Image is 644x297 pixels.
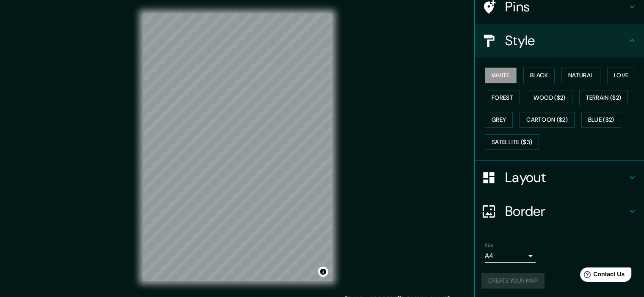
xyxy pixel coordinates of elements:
[607,68,635,83] button: Love
[505,32,627,49] h4: Style
[579,90,628,106] button: Terrain ($2)
[485,68,517,83] button: White
[475,194,644,228] div: Border
[318,267,328,277] button: Toggle attribution
[523,68,555,83] button: Black
[520,112,575,128] button: Cartoon ($2)
[485,242,494,249] label: Size
[485,249,536,263] div: A4
[485,112,513,128] button: Grey
[527,90,572,106] button: Wood ($2)
[475,161,644,194] div: Layout
[485,90,520,106] button: Forest
[561,68,600,83] button: Natural
[581,112,621,128] button: Blue ($2)
[475,24,644,57] div: Style
[505,203,627,220] h4: Border
[143,14,332,281] canvas: Map
[505,169,627,186] h4: Layout
[485,134,539,150] button: Satellite ($3)
[569,264,635,288] iframe: Help widget launcher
